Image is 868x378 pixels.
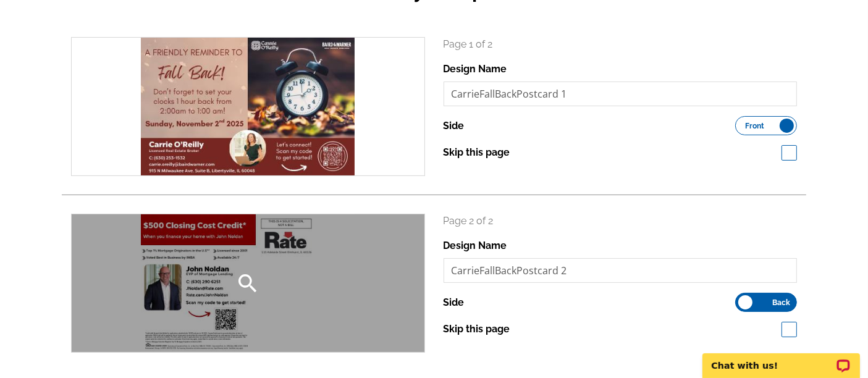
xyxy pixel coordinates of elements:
label: Design Name [444,62,507,77]
label: Side [444,295,465,310]
span: Back [772,300,790,306]
span: Front [745,123,764,129]
input: File Name [444,82,798,106]
label: Skip this page [444,322,510,337]
label: Side [444,119,465,133]
iframe: LiveChat chat widget [694,339,868,378]
input: File Name [444,258,798,283]
p: Page 2 of 2 [444,214,798,229]
label: Design Name [444,238,507,253]
label: Skip this page [444,145,510,160]
i: search [235,271,260,296]
p: Page 1 of 2 [444,37,798,52]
